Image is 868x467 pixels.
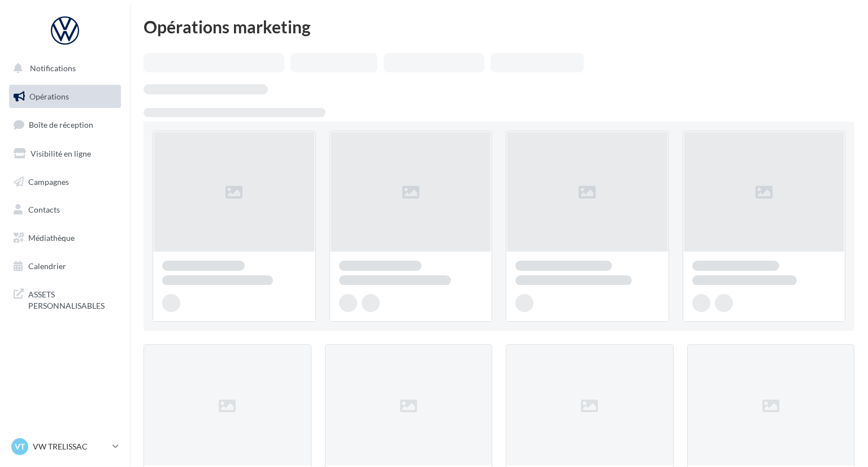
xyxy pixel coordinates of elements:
[33,441,108,452] p: VW TRELISSAC
[7,142,123,166] a: Visibilité en ligne
[29,120,93,129] span: Boîte de réception
[7,113,123,137] a: Boîte de réception
[7,254,123,278] a: Calendrier
[28,176,69,186] span: Campagnes
[15,441,25,452] span: VT
[28,287,116,311] span: ASSETS PERSONNALISABLES
[7,85,123,109] a: Opérations
[7,198,123,222] a: Contacts
[7,282,123,315] a: ASSETS PERSONNALISABLES
[28,205,60,214] span: Contacts
[28,233,75,243] span: Médiathèque
[144,18,854,35] div: Opérations marketing
[31,149,91,158] span: Visibilité en ligne
[30,63,76,73] span: Notifications
[9,436,121,457] a: VT VW TRELISSAC
[7,57,119,80] button: Notifications
[7,226,123,250] a: Médiathèque
[28,261,66,271] span: Calendrier
[7,170,123,194] a: Campagnes
[29,92,69,101] span: Opérations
